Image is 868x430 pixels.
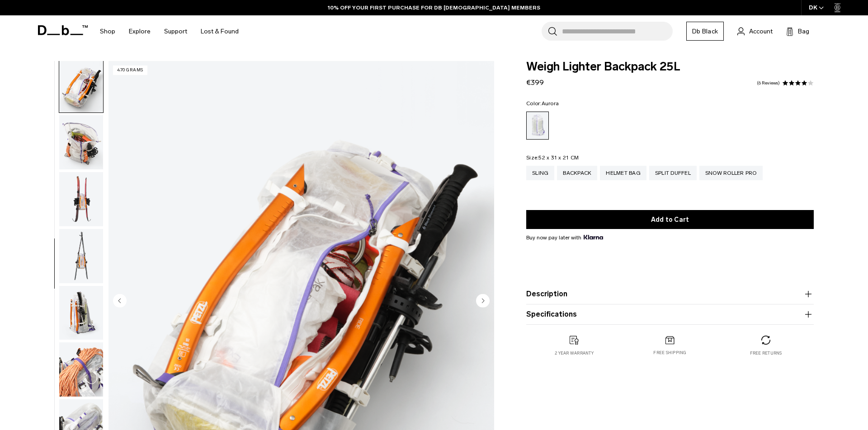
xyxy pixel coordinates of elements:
[59,286,103,340] img: Weigh_Lighter_Backpack_25L_10.png
[59,58,104,113] button: Weigh_Lighter_Backpack_25L_6.png
[526,112,549,140] a: Aurora
[526,155,579,160] legend: Size:
[328,4,540,12] a: 10% OFF YOUR FIRST PURCHASE FOR DB [DEMOGRAPHIC_DATA] MEMBERS
[59,342,103,397] img: Weigh_Lighter_Backpack_25L_11.png
[757,81,780,85] a: 6 reviews
[59,58,103,112] img: Weigh_Lighter_Backpack_25L_6.png
[686,22,724,41] a: Db Black
[113,294,127,309] button: Previous slide
[93,15,245,47] nav: Main Navigation
[749,27,773,36] span: Account
[59,342,104,397] button: Weigh_Lighter_Backpack_25L_11.png
[526,309,814,320] button: Specifications
[542,100,559,107] span: Aurora
[201,15,239,47] a: Lost & Found
[59,115,103,169] img: Weigh_Lighter_Backpack_25L_7.png
[526,166,554,180] a: Sling
[164,15,187,47] a: Support
[786,26,809,37] button: Bag
[113,65,147,75] p: 470 grams
[526,78,544,87] span: €399
[600,166,646,180] a: Helmet Bag
[584,235,603,239] img: {"height" => 20, "alt" => "Klarna"}
[129,15,151,47] a: Explore
[526,101,559,106] legend: Color:
[699,166,763,180] a: Snow Roller Pro
[750,350,782,356] p: Free returns
[526,210,814,229] button: Add to Cart
[100,15,115,47] a: Shop
[59,172,103,226] img: Weigh_Lighter_Backpack_25L_8.png
[737,26,773,37] a: Account
[59,229,104,284] button: Weigh_Lighter_Backpack_25L_9.png
[476,294,490,309] button: Next slide
[59,229,103,283] img: Weigh_Lighter_Backpack_25L_9.png
[526,234,603,242] span: Buy now pay later with
[555,350,594,356] p: 2 year warranty
[59,285,104,341] button: Weigh_Lighter_Backpack_25L_10.png
[59,172,104,227] button: Weigh_Lighter_Backpack_25L_8.png
[59,115,104,170] button: Weigh_Lighter_Backpack_25L_7.png
[649,166,697,180] a: Split Duffel
[653,350,686,356] p: Free shipping
[557,166,597,180] a: Backpack
[526,61,814,73] span: Weigh Lighter Backpack 25L
[526,289,814,299] button: Description
[538,154,579,161] span: 52 x 31 x 21 CM
[798,27,809,36] span: Bag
